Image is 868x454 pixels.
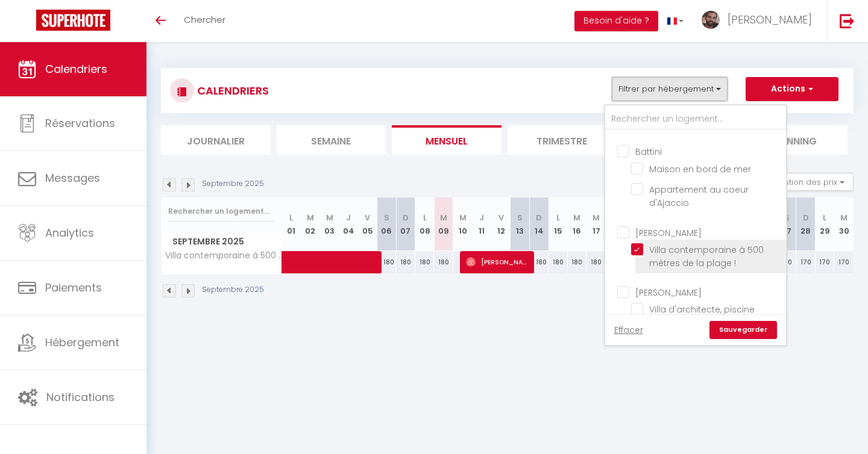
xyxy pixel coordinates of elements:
div: 180 [434,251,453,273]
button: Ouvrir le widget de chat LiveChat [10,5,46,41]
abbr: S [384,212,389,223]
a: Effacer [614,323,643,337]
abbr: L [823,212,826,223]
div: 180 [587,251,606,273]
th: 30 [834,197,854,251]
div: 170 [816,251,835,273]
th: 13 [511,197,530,251]
abbr: M [326,212,333,223]
th: 11 [473,197,492,251]
input: Rechercher un logement... [605,108,786,130]
abbr: L [556,212,560,223]
li: Trimestre [508,125,617,155]
div: 170 [796,251,816,273]
abbr: L [423,212,427,223]
span: Analytics [45,225,94,240]
abbr: M [593,212,600,223]
th: 08 [415,197,435,251]
abbr: V [498,212,504,223]
img: ... [702,11,720,29]
th: 07 [396,197,415,251]
abbr: J [479,212,484,223]
th: 14 [529,197,549,251]
span: [PERSON_NAME] [635,227,702,239]
input: Rechercher un logement... [168,201,275,222]
li: Mensuel [392,125,502,155]
span: Chercher [184,13,225,26]
th: 15 [549,197,568,251]
abbr: M [840,212,848,223]
th: 01 [282,197,301,251]
span: Hébergement [45,335,119,350]
abbr: V [365,212,370,223]
span: Calendriers [45,61,107,76]
div: Filtrer par hébergement [604,104,787,346]
span: [PERSON_NAME] [728,12,812,27]
button: Besoin d'aide ? [574,11,658,31]
th: 16 [568,197,587,251]
li: Planning [738,125,848,155]
th: 17 [587,197,606,251]
span: Messages [45,170,100,185]
th: 04 [339,197,358,251]
abbr: D [403,212,409,223]
button: Filtrer par hébergement [612,77,728,101]
abbr: M [459,212,467,223]
span: Réservations [45,116,115,131]
p: Septembre 2025 [202,178,264,190]
abbr: D [536,212,542,223]
span: Notifications [46,390,115,405]
button: Gestion des prix [764,173,854,191]
abbr: L [289,212,293,223]
th: 03 [320,197,339,251]
span: Septembre 2025 [162,233,281,250]
h3: CALENDRIERS [194,77,269,104]
a: Sauvegarder [709,321,777,339]
img: logout [840,13,855,28]
li: Journalier [161,125,271,155]
th: 10 [453,197,473,251]
th: 12 [491,197,511,251]
th: 29 [816,197,835,251]
span: Villa contemporaine à 500 mètres de la plage ! [649,244,764,269]
div: 180 [529,251,549,273]
abbr: M [307,212,314,223]
span: [PERSON_NAME] [466,250,530,273]
span: Villa contemporaine à 500 mètres de la plage ! [163,251,284,260]
th: 09 [434,197,453,251]
span: Paiements [45,280,102,295]
abbr: D [803,212,809,223]
th: 02 [301,197,320,251]
img: Super Booking [36,10,110,31]
button: Actions [746,77,838,101]
abbr: S [517,212,523,223]
div: 180 [549,251,568,273]
li: Semaine [277,125,386,155]
th: 28 [796,197,816,251]
abbr: M [573,212,580,223]
th: 05 [358,197,377,251]
p: Septembre 2025 [202,284,264,296]
th: 06 [377,197,397,251]
span: [PERSON_NAME] [635,287,702,299]
span: Appartement au coeur d'Ajaccio [649,184,749,209]
div: 180 [568,251,587,273]
abbr: J [346,212,351,223]
abbr: M [440,212,447,223]
div: 170 [834,251,854,273]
